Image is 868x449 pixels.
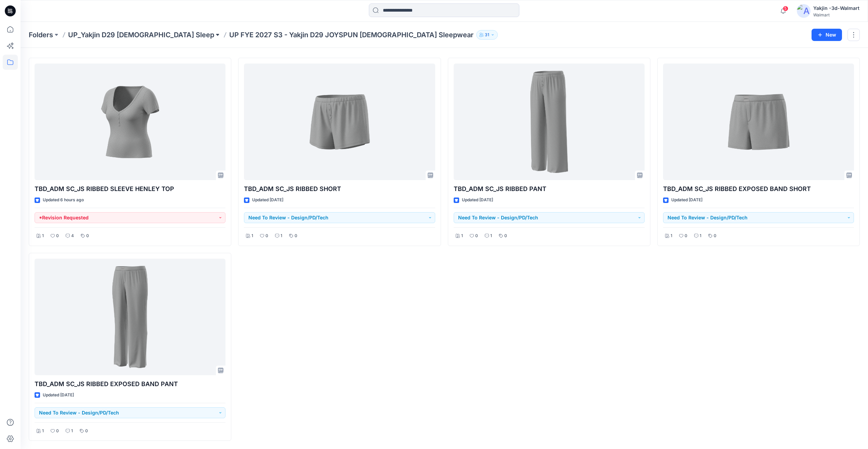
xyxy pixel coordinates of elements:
[685,232,687,240] p: 0
[35,379,225,389] p: TBD_ADM SC_JS RIBBED EXPOSED BAND PANT
[244,184,435,194] p: TBD_ADM SC_JS RIBBED SHORT
[244,64,435,180] a: TBD_ADM SC_JS RIBBED SHORT
[454,64,645,180] a: TBD_ADM SC_JS RIBBED PANT
[504,232,507,240] p: 0
[56,427,59,435] p: 0
[461,232,463,240] p: 1
[797,4,811,18] img: avatar
[475,232,478,240] p: 0
[454,184,645,194] p: TBD_ADM SC_JS RIBBED PANT
[813,12,859,17] div: Walmart
[663,184,854,194] p: TBD_ADM SC_JS RIBBED EXPOSED BAND SHORT
[71,427,73,435] p: 1
[35,259,225,375] a: TBD_ADM SC_JS RIBBED EXPOSED BAND PANT
[485,31,489,39] p: 31
[251,232,253,240] p: 1
[813,4,859,12] div: Yakjin -3d-Walmart
[714,232,716,240] p: 0
[700,232,701,240] p: 1
[85,427,88,435] p: 0
[43,392,74,399] p: Updated [DATE]
[671,196,702,204] p: Updated [DATE]
[86,232,89,240] p: 0
[35,184,225,194] p: TBD_ADM SC_JS RIBBED SLEEVE HENLEY TOP
[783,6,788,11] span: 5
[71,232,74,240] p: 4
[42,427,44,435] p: 1
[229,30,474,40] p: UP FYE 2027 S3 - Yakjin D29 JOYSPUN [DEMOGRAPHIC_DATA] Sleepwear
[462,196,493,204] p: Updated [DATE]
[68,30,214,40] a: UP_Yakjin D29 [DEMOGRAPHIC_DATA] Sleep
[265,232,268,240] p: 0
[281,232,282,240] p: 1
[476,30,498,40] button: 31
[671,232,672,240] p: 1
[295,232,297,240] p: 0
[663,64,854,180] a: TBD_ADM SC_JS RIBBED EXPOSED BAND SHORT
[35,64,225,180] a: TBD_ADM SC_JS RIBBED SLEEVE HENLEY TOP
[490,232,492,240] p: 1
[29,30,53,40] a: Folders
[252,196,283,204] p: Updated [DATE]
[812,29,842,41] button: New
[43,196,84,204] p: Updated 6 hours ago
[42,232,44,240] p: 1
[56,232,59,240] p: 0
